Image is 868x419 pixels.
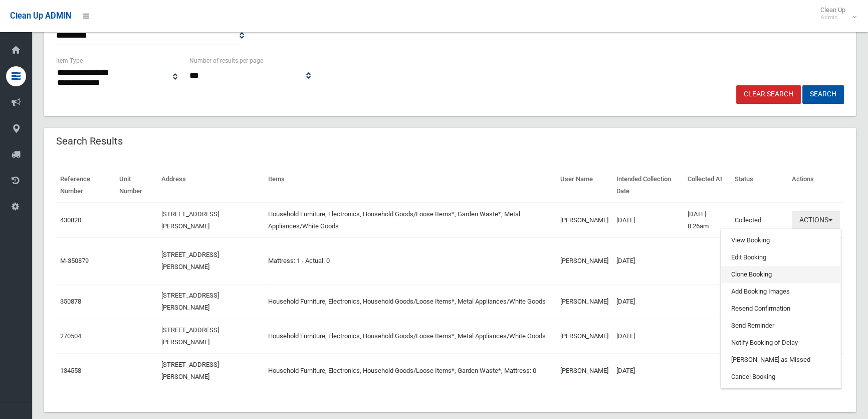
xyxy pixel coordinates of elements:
td: [PERSON_NAME] [556,203,612,238]
a: [STREET_ADDRESS][PERSON_NAME] [161,210,219,230]
td: [DATE] [612,203,684,238]
td: [PERSON_NAME] [556,319,612,353]
td: [PERSON_NAME] [556,237,612,284]
th: Address [157,168,264,203]
td: Household Furniture, Electronics, Household Goods/Loose Items*, Garden Waste*, Metal Appliances/W... [264,203,556,238]
td: [DATE] 8:26am [684,203,731,238]
td: Household Furniture, Electronics, Household Goods/Loose Items*, Garden Waste*, Mattress: 0 [264,353,556,388]
button: Actions [792,211,840,229]
th: User Name [556,168,612,203]
th: Reference Number [56,168,115,203]
a: Add Booking Images [721,283,840,300]
td: [DATE] [612,353,684,388]
button: Search [802,85,844,104]
a: Resend Confirmation [721,300,840,317]
a: 134558 [60,367,81,374]
span: Clean Up ADMIN [10,11,71,21]
th: Unit Number [115,168,157,203]
th: Actions [788,168,844,203]
td: [DATE] [612,319,684,353]
a: [PERSON_NAME] as Missed [721,351,840,368]
a: Clone Booking [721,266,840,283]
a: 270504 [60,332,81,340]
th: Intended Collection Date [612,168,684,203]
a: Clear Search [736,85,801,104]
th: Collected At [684,168,731,203]
a: Edit Booking [721,249,840,266]
label: Number of results per page [189,55,263,66]
td: [PERSON_NAME] [556,284,612,319]
a: Cancel Booking [721,368,840,385]
td: Mattress: 1 - Actual: 0 [264,237,556,284]
header: Search Results [44,131,135,151]
span: Clean Up [815,6,855,21]
td: Household Furniture, Electronics, Household Goods/Loose Items*, Metal Appliances/White Goods [264,284,556,319]
a: 430820 [60,216,81,224]
a: M-350879 [60,257,89,264]
a: Notify Booking of Delay [721,334,840,351]
a: [STREET_ADDRESS][PERSON_NAME] [161,326,219,346]
a: Send Reminder [721,317,840,334]
th: Status [731,168,788,203]
a: View Booking [721,232,840,249]
td: [PERSON_NAME] [556,353,612,388]
td: Collected [731,203,788,238]
th: Items [264,168,556,203]
a: [STREET_ADDRESS][PERSON_NAME] [161,292,219,311]
td: [DATE] [612,237,684,284]
label: Item Type [56,55,83,66]
a: [STREET_ADDRESS][PERSON_NAME] [161,361,219,380]
td: Household Furniture, Electronics, Household Goods/Loose Items*, Metal Appliances/White Goods [264,319,556,353]
a: 350878 [60,298,81,305]
td: [DATE] [612,284,684,319]
a: [STREET_ADDRESS][PERSON_NAME] [161,251,219,270]
small: Admin [820,14,845,21]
